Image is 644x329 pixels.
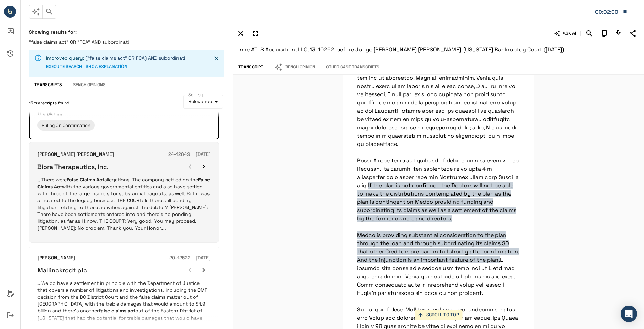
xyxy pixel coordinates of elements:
[37,176,211,231] p: ...There were allegations. The company settled on the with the various governmental entities and ...
[29,100,69,107] span: 15 transcripts found
[99,308,135,314] em: false claims act
[553,28,578,39] button: ASK AI
[46,54,185,61] p: Improved query:
[86,61,127,72] button: SHOWEXPLANATION
[29,77,67,93] button: Transcripts
[46,61,82,72] button: EXECUTE SEARCH
[238,46,564,53] span: In re ATLS Acquisition, LLC, 13-10262, before Judge [PERSON_NAME] [PERSON_NAME], [US_STATE] Bankr...
[321,60,385,74] button: Other Case Transcripts
[29,29,224,35] h6: Showing results for:
[583,28,595,39] button: Search
[29,39,224,46] p: "false claims act" OR "FCA" AND subordinat!
[183,95,223,109] div: Relevance
[612,28,624,39] button: Download Transcript
[621,306,637,322] div: Open Intercom Messenger
[196,151,211,158] h6: [DATE]
[67,177,104,183] em: False Claims Act
[37,254,75,262] h6: [PERSON_NAME]
[168,151,190,158] h6: 24-12849
[211,53,222,63] button: Close
[598,28,610,39] button: Copy Citation
[415,310,462,320] button: SCROLL TO TOP
[269,60,321,74] button: Bench Opinion
[42,122,90,128] span: Ruling On Confirmation
[37,177,210,190] em: False Claims Act
[196,254,211,262] h6: [DATE]
[357,182,519,263] span: If the plan is not confirmed the Debtors will not be able to make the distributions contemplated ...
[233,60,269,74] button: Transcript
[627,28,638,39] button: Share Transcript
[86,55,185,61] a: ("false claims act" OR FCA) AND subordinat!
[169,254,190,262] h6: 20-12522
[37,151,114,158] h6: [PERSON_NAME] [PERSON_NAME]
[37,163,109,171] h6: Biora Therapeutics, Inc.
[188,92,203,98] label: Sort by
[67,77,111,93] button: Bench Opinions
[592,4,631,19] button: Matter: 448122.1
[37,266,87,274] h6: Mallinckrodt plc
[595,8,619,17] div: Matter: 448122.1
